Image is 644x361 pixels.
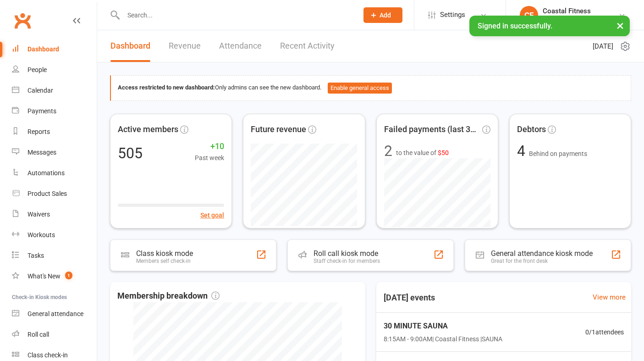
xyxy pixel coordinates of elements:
div: Staff check-in for members [314,258,380,264]
span: Signed in successfully. [478,22,552,30]
span: Add [380,11,391,19]
a: Roll call [12,324,97,345]
div: Class check-in [28,351,68,359]
span: [DATE] [593,41,613,52]
div: Coastal Fitness [543,7,618,15]
span: Active members [118,123,178,136]
a: Recent Activity [280,30,335,62]
div: CF [520,6,538,24]
div: General attendance kiosk mode [491,249,593,258]
a: General attendance kiosk mode [12,304,97,324]
span: Settings [440,5,465,25]
div: Roll call [28,331,49,338]
div: Product Sales [28,190,67,197]
input: Search... [121,9,352,22]
div: People [28,66,47,73]
span: Membership breakdown [117,289,220,303]
span: 4 [517,142,529,160]
a: Reports [12,122,97,142]
div: Coastal Fitness Movement [543,15,618,23]
a: View more [593,292,626,303]
div: Messages [28,149,56,156]
button: Add [363,7,402,23]
a: Waivers [12,204,97,225]
div: Dashboard [28,45,59,53]
h3: [DATE] events [376,289,442,306]
a: People [12,60,97,80]
button: Set goal [200,210,224,220]
strong: Access restricted to new dashboard: [118,84,215,91]
div: Roll call kiosk mode [314,249,380,258]
div: Workouts [28,231,55,239]
span: Future revenue [251,123,306,136]
a: Dashboard [110,30,150,62]
span: Past week [195,153,224,163]
a: Automations [12,163,97,183]
a: Attendance [219,30,262,62]
div: Calendar [28,87,53,94]
span: 1 [65,272,72,279]
span: Failed payments (last 30d) [384,123,480,136]
a: Clubworx [11,9,34,32]
a: Calendar [12,80,97,101]
div: Waivers [28,211,50,218]
a: Payments [12,101,97,122]
div: 2 [384,144,392,158]
span: 8:15AM - 9:00AM | Coastal Fitness | SAUNA [384,334,502,344]
span: to the value of [396,148,449,158]
a: Messages [12,142,97,163]
div: Class kiosk mode [136,249,193,258]
button: × [612,16,628,35]
a: What's New1 [12,266,97,287]
div: Great for the front desk [491,258,593,264]
span: +10 [195,140,224,153]
div: Automations [28,169,65,177]
button: Enable general access [328,83,392,94]
span: 0 / 1 attendees [585,327,624,337]
div: 505 [118,146,143,161]
span: 30 MINUTE SAUNA [384,320,502,332]
span: Behind on payments [529,150,587,157]
a: Workouts [12,225,97,245]
div: Only admins can see the new dashboard. [118,83,624,94]
div: Payments [28,107,56,115]
div: General attendance [28,310,83,317]
div: What's New [28,272,61,280]
div: Reports [28,128,50,135]
span: Debtors [517,123,546,136]
a: Product Sales [12,183,97,204]
div: Tasks [28,252,44,259]
a: Dashboard [12,39,97,60]
a: Revenue [169,30,201,62]
div: Members self check-in [136,258,193,264]
span: $50 [438,149,449,156]
a: Tasks [12,245,97,266]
